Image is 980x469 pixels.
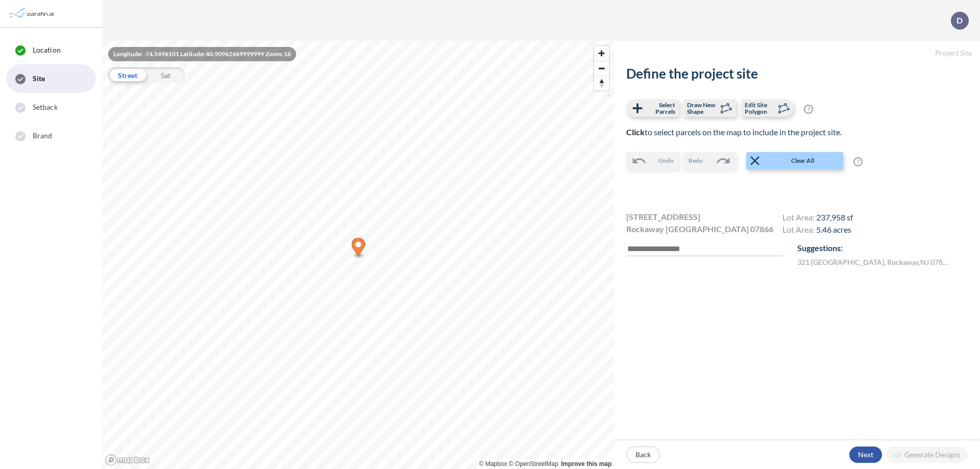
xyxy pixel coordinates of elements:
[626,211,700,223] span: [STREET_ADDRESS]
[626,127,645,137] b: Click
[33,102,58,112] span: Setback
[561,460,611,467] a: Improve this map
[849,447,882,463] button: Next
[626,127,842,137] span: to select parcels on the map to include in the project site.
[797,257,951,267] label: 321 [GEOGRAPHIC_DATA] , Rockaway , NJ 07866 , US
[146,67,185,83] div: Sat
[816,225,851,234] span: 5.46 acres
[352,238,365,259] div: Map marker
[746,152,843,169] button: Clear All
[687,102,717,115] span: Draw New Shape
[782,212,853,225] h4: Lot Area:
[479,460,507,467] a: Mapbox
[797,242,968,254] p: Suggestions:
[689,156,703,165] span: Redo
[594,46,609,61] button: Zoom in
[594,61,609,76] button: Zoom out
[626,152,679,169] button: Undo
[509,460,558,467] a: OpenStreetMap
[626,223,773,235] span: Rockaway [GEOGRAPHIC_DATA] 07866
[745,102,775,115] span: Edit Site Polygon
[102,41,614,469] canvas: Map
[33,73,45,84] span: Site
[816,212,853,222] span: 237,958 sf
[105,454,150,466] a: Mapbox homepage
[763,156,842,165] span: Clear All
[804,105,813,114] span: ?
[626,447,660,463] button: Back
[614,41,980,66] h5: Project Site
[33,45,61,55] span: Location
[782,225,853,237] h4: Lot Area:
[33,131,53,141] span: Brand
[658,156,674,165] span: Undo
[683,152,736,169] button: Redo
[635,450,651,460] p: Back
[594,76,609,90] button: Reset bearing to north
[626,66,968,82] h2: Define the project site
[957,16,963,25] p: D
[108,47,296,61] div: Longitude: -74.5496101 Latitude: 40.90962469999999 Zoom: 16
[645,102,675,115] span: Select Parcels
[853,157,863,166] span: ?
[8,4,57,23] img: Parafin
[108,67,146,83] div: Street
